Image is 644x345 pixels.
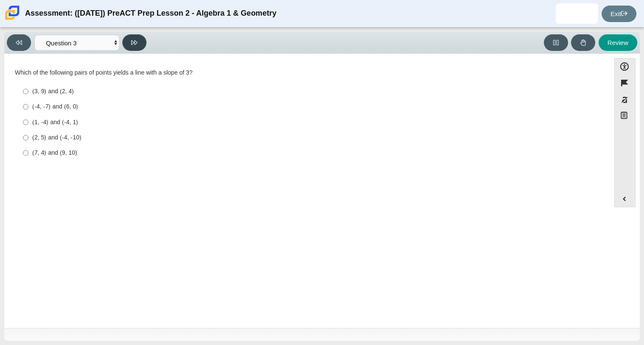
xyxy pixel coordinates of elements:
button: Flag item [614,75,636,91]
div: (2, 5) and (-4, -10) [32,134,595,142]
button: Toggle response masking [614,92,636,108]
div: (1, -4) and (-4, 1) [32,118,595,127]
div: (7, 4) and (9, 10) [32,149,595,157]
div: Assessment: ([DATE]) PreACT Prep Lesson 2 - Algebra 1 & Geometry [25,3,276,24]
div: (3, 9) and (2, 4) [32,87,595,96]
button: Review [599,34,637,51]
button: Open Accessibility Menu [614,58,636,75]
img: Carmen School of Science & Technology [3,4,21,22]
div: Assessment items [8,58,606,325]
a: Carmen School of Science & Technology [3,16,21,23]
div: (-4, -7) and (6, 0) [32,103,595,111]
button: Raise Your Hand [571,34,595,51]
div: Which of the following pairs of points yields a line with a slope of 3? [15,69,599,77]
a: Exit [602,6,636,22]
button: Notepad [614,108,636,125]
button: Expand menu. Displays the button labels. [615,191,635,207]
img: harmony.caple.Wwvmgm [570,7,584,20]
